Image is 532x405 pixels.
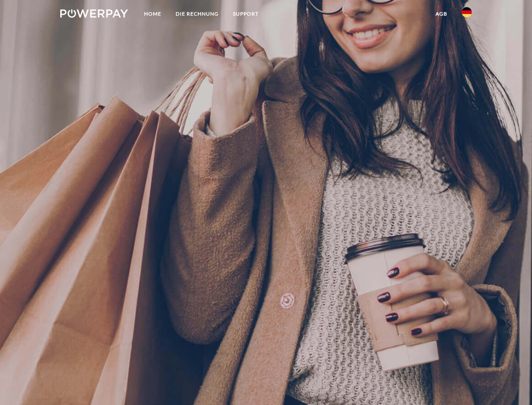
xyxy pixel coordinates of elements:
[168,6,226,22] a: DIE RECHNUNG
[60,9,128,18] img: logo-powerpay-white.svg
[137,6,168,22] a: Home
[226,6,266,22] a: SUPPORT
[428,6,454,22] a: agb
[462,7,472,17] img: de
